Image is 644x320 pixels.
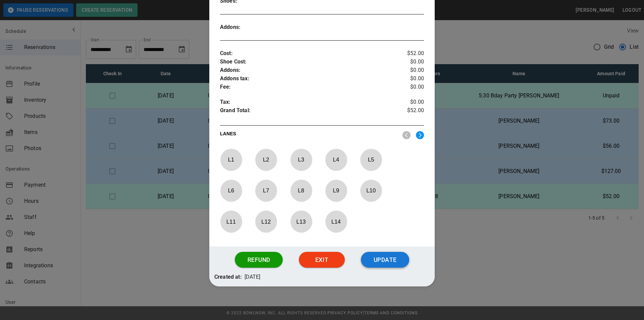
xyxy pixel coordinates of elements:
p: Grand Total : [220,106,390,117]
p: Created at: [214,273,242,281]
p: L 11 [220,214,242,229]
p: $0.00 [390,66,424,75]
img: right.svg [416,131,424,139]
p: L 8 [290,183,312,198]
p: L 12 [255,214,277,229]
p: LANES [220,130,397,140]
p: L 13 [290,214,312,229]
p: Addons tax : [220,75,390,83]
p: Shoe Cost : [220,58,390,66]
p: $0.00 [390,98,424,106]
p: L 14 [325,214,347,229]
img: nav_left.svg [402,131,411,139]
p: L 1 [220,152,242,168]
p: Tax : [220,98,390,106]
p: Addons : [220,23,271,32]
p: L 10 [360,183,382,198]
button: Refund [235,252,283,268]
p: Fee : [220,83,390,91]
p: L 7 [255,183,277,198]
button: Exit [299,252,345,268]
p: L 2 [255,152,277,168]
p: $0.00 [390,75,424,83]
p: L 9 [325,183,347,198]
p: [DATE] [245,273,261,281]
p: $0.00 [390,58,424,66]
p: L 6 [220,183,242,198]
p: Cost : [220,49,390,58]
p: $52.00 [390,49,424,58]
p: L 4 [325,152,347,168]
p: L 3 [290,152,312,168]
button: Update [361,252,409,268]
p: Addons : [220,66,390,75]
p: $0.00 [390,83,424,91]
p: $52.00 [390,106,424,117]
p: L 5 [360,152,382,168]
